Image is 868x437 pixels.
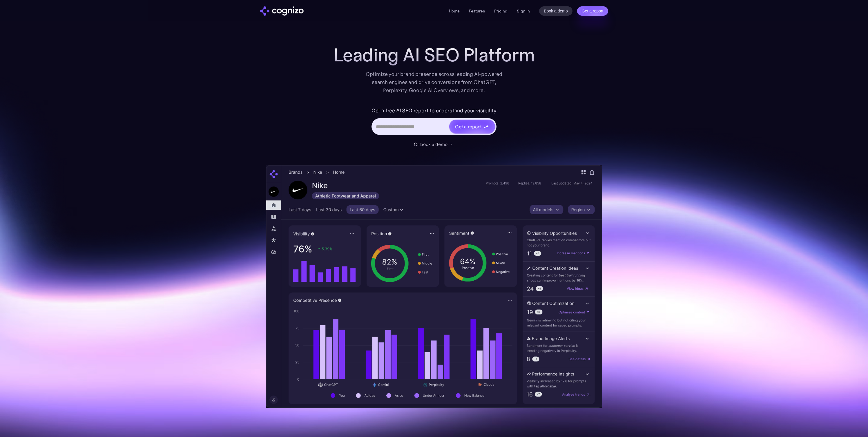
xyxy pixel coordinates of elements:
img: cognizo logo [260,6,304,16]
a: Sign in [517,8,530,14]
h1: Leading AI SEO Platform [334,45,535,65]
div: Optimize your brand presence across leading AI-powered search engines and drive conversions from ... [363,70,505,94]
form: Hero URL Input Form [372,106,496,138]
div: Get a report [455,123,481,130]
a: Or book a demo [414,141,454,148]
a: Get a reportstarstarstar [449,119,496,134]
a: home [260,6,304,16]
a: Book a demo [539,6,572,16]
img: star [484,127,486,129]
img: star [485,124,489,128]
label: Get a free AI SEO report to understand your visibility [372,106,496,115]
img: Cognizo AI visibility optimization dashboard [266,165,602,408]
a: Get a report [577,6,608,16]
div: Or book a demo [414,141,447,148]
img: star [484,125,485,125]
a: Features [469,8,485,14]
a: Pricing [494,8,508,14]
a: Home [449,8,460,14]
